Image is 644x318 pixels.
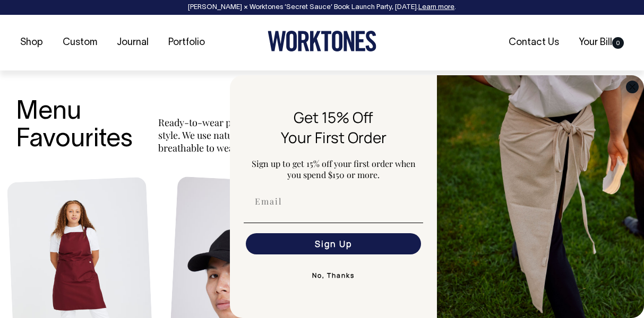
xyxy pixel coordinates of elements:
[164,34,209,51] a: Portfolio
[244,265,423,286] button: No, Thanks
[281,127,387,147] span: Your First Order
[58,34,101,51] a: Custom
[294,107,373,127] span: Get 15% Off
[230,75,644,318] div: FLYOUT Form
[246,191,421,212] input: Email
[246,233,421,254] button: Sign Up
[437,75,644,318] img: 5e34ad8f-4f05-4173-92a8-ea475ee49ac9.jpeg
[16,34,47,51] a: Shop
[158,116,349,154] p: Ready-to-wear pieces made for service and style. We use natural fabrics that are breathable to we...
[574,34,628,51] a: Your Bill0
[252,158,416,180] span: Sign up to get 15% off your first order when you spend $150 or more.
[244,223,423,223] img: underline
[626,81,639,93] button: Close dialog
[504,34,563,51] a: Contact Us
[11,4,633,11] div: [PERSON_NAME] × Worktones ‘Secret Sauce’ Book Launch Party, [DATE]. .
[418,4,454,11] a: Learn more
[16,99,133,155] h3: Menu Favourites
[113,34,153,51] a: Journal
[612,37,624,49] span: 0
